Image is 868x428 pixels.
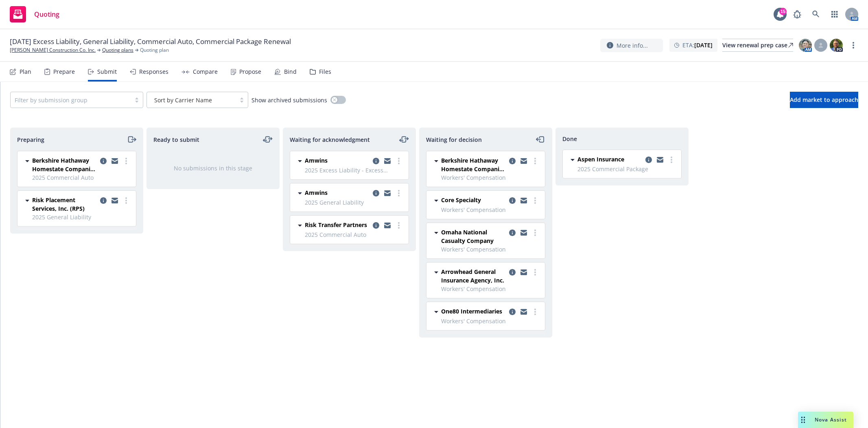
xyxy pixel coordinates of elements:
[507,196,517,205] a: copy logging email
[251,96,327,104] span: Show archived submissions
[577,165,676,173] span: 2025 Commercial Package
[848,40,858,50] a: more
[441,267,506,285] span: Arrowhead General Insurance Agency, Inc.
[97,68,117,75] div: Submit
[7,3,63,26] a: Quoting
[441,285,540,293] span: Workers' Compensation
[53,68,75,75] div: Prepare
[519,156,529,166] a: copy logging email
[441,228,506,245] span: Omaha National Casualty Company
[722,39,793,52] a: View renewal prep case
[160,164,266,172] div: No submissions in this stage
[519,307,529,317] a: copy logging email
[577,155,624,163] span: Aspen Insurance
[121,196,131,205] a: more
[394,156,404,166] a: more
[507,228,517,238] a: copy logging email
[617,41,648,50] span: More info...
[305,198,404,207] span: 2025 General Liability
[17,135,44,144] span: Preparing
[682,41,713,49] span: ETA :
[536,135,545,144] a: moveLeft
[808,6,824,22] a: Search
[20,68,31,75] div: Plan
[441,173,540,182] span: Workers' Compensation
[394,188,404,198] a: more
[121,156,131,166] a: more
[830,39,843,52] img: photo
[139,68,168,75] div: Responses
[239,68,261,75] div: Propose
[305,230,404,239] span: 2025 Commercial Auto
[441,205,540,214] span: Workers' Compensation
[151,96,232,104] span: Sort by Carrier Name
[694,41,713,49] strong: [DATE]
[600,39,663,52] button: More info...
[32,196,97,213] span: Risk Placement Services, Inc. (RPS)
[441,307,502,315] span: One80 Intermediaries
[34,11,59,18] span: Quoting
[815,416,847,423] span: Nova Assist
[371,156,381,166] a: copy logging email
[305,188,328,197] span: Amwins
[371,188,381,198] a: copy logging email
[371,221,381,230] a: copy logging email
[826,6,843,22] a: Switch app
[305,156,328,165] span: Amwins
[644,155,654,165] a: copy logging email
[399,135,409,144] a: moveLeftRight
[790,96,858,104] span: Add market to approach
[98,196,108,205] a: copy logging email
[798,412,808,428] div: Drag to move
[530,267,540,277] a: more
[519,267,529,277] a: copy logging email
[799,39,812,52] img: photo
[305,221,367,229] span: Risk Transfer Partners
[110,156,120,166] a: copy logging email
[305,166,404,174] span: 2025 Excess Liability - Excess Liability - $3M
[441,317,540,325] span: Workers' Compensation
[667,155,676,165] a: more
[32,156,97,173] span: Berkshire Hathaway Homestate Companies (BHHC)
[154,96,212,104] span: Sort by Carrier Name
[32,213,131,221] span: 2025 General Liability
[193,68,218,75] div: Compare
[383,188,392,198] a: copy logging email
[319,68,331,75] div: Files
[507,156,517,166] a: copy logging email
[507,267,517,277] a: copy logging email
[98,156,108,166] a: copy logging email
[383,221,392,230] a: copy logging email
[798,412,853,428] button: Nova Assist
[655,155,665,165] a: copy logging email
[530,156,540,166] a: more
[426,135,482,144] span: Waiting for decision
[562,135,577,143] span: Done
[10,46,96,54] a: [PERSON_NAME] Construction Co. Inc.
[530,196,540,205] a: more
[140,46,169,54] span: Quoting plan
[127,135,136,144] a: moveRight
[110,196,120,205] a: copy logging email
[779,8,787,15] div: 15
[789,6,805,22] a: Report a Bug
[441,156,506,173] span: Berkshire Hathaway Homestate Companies (BHHC)
[519,196,529,205] a: copy logging email
[394,221,404,230] a: more
[284,68,297,75] div: Bind
[263,135,273,144] a: moveLeftRight
[10,37,291,46] span: [DATE] Excess Liability, General Liability, Commercial Auto, Commercial Package Renewal
[383,156,392,166] a: copy logging email
[519,228,529,238] a: copy logging email
[530,307,540,317] a: more
[790,92,858,108] button: Add market to approach
[530,228,540,238] a: more
[102,46,133,54] a: Quoting plans
[153,135,199,144] span: Ready to submit
[290,135,370,144] span: Waiting for acknowledgment
[32,173,131,182] span: 2025 Commercial Auto
[507,307,517,317] a: copy logging email
[441,196,481,204] span: Core Specialty
[441,245,540,254] span: Workers' Compensation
